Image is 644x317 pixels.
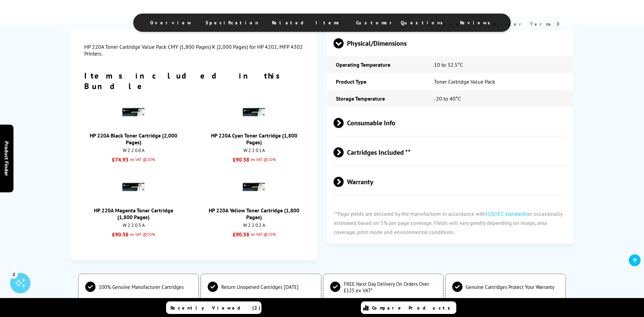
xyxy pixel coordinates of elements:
[90,132,177,146] a: HP 220A Black Toner Cartridge (2,000 Pages)
[486,210,528,217] a: ISO/IEC standards
[221,284,299,290] span: Return Unopened Cartridges [DATE]
[333,31,567,56] span: Physical/Dimensions
[272,20,343,26] span: Related Items
[208,222,300,228] div: W2202A
[88,222,180,228] div: W2203A
[129,231,155,238] small: ex VAT @20%
[425,56,573,73] td: 10 to 32.5°C
[112,156,129,163] strong: £74.93
[242,175,266,199] img: HP 220A Yellow Toner Cartridge (1,800 Pages)
[460,20,494,26] span: Reviews
[208,147,300,153] div: W2201A
[122,175,145,199] img: HP 220A Magenta Toner Cartridge (1,800 Pages)
[99,284,184,290] span: 100% Genuine Manufacturer Cartridges
[206,20,258,26] span: Specification
[3,141,10,176] span: Product Finder
[94,207,173,220] a: HP 220A Magenta Toner Cartridge (1,800 Pages)
[10,271,18,278] div: 2
[333,169,567,195] span: Warranty
[242,100,266,124] img: HP 220A Cyan Toner Cartridge (1,800 Pages)
[166,301,261,314] a: Recently Viewed (2)
[129,156,155,163] small: ex VAT @20%
[249,231,276,238] small: ex VAT @20%
[233,156,249,163] strong: £90.38
[344,281,437,294] span: FREE Next Day Delivery On Orders Over £125 ex VAT*
[150,20,192,26] span: Overview
[466,284,554,290] span: Genuine Cartridges Protect Your Warranty
[122,100,145,124] img: HP 220A Black Toner Cartridge (2,000 Pages)
[327,203,573,244] p: **Page yields are declared by the manufacturer in accordance with or occasionally estimated based...
[327,90,425,107] td: Storage Temperature
[84,70,303,91] h2: Items included in this Bundle
[327,73,425,90] td: Product Type
[84,43,303,57] div: HP 220A Toner Cartridge Value Pack CMY (1,800 Pages) K (2,000 Pages) for HP 4202, MFP 4302 Printers.
[211,132,297,146] a: HP 220A Cyan Toner Cartridge (1,800 Pages)
[333,140,567,165] span: Cartridges Included **
[327,56,425,73] td: Operating Temperature
[372,305,454,311] span: Compare Products
[425,90,573,107] td: -20 to 40°C
[233,231,249,238] strong: £90.38
[249,156,276,163] small: ex VAT @20%
[361,301,456,314] a: Compare Products
[209,207,299,220] a: HP 220A Yellow Toner Cartridge (1,800 Pages)
[170,305,261,311] span: Recently Viewed (2)
[333,110,567,136] span: Consumable Info
[112,231,129,238] strong: £90.38
[425,73,573,90] td: Toner Cartridge Value Pack
[88,147,180,153] div: W2200A
[356,20,446,26] span: Customer Questions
